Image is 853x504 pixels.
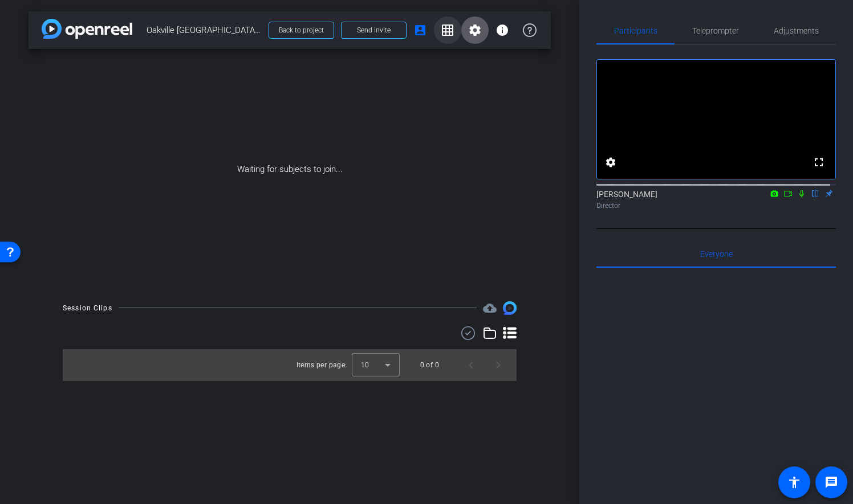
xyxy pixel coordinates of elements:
span: Adjustments [774,27,819,35]
span: Oakville [GEOGRAPHIC_DATA] Welcome Videos [147,19,262,42]
mat-icon: settings [604,155,618,169]
div: [PERSON_NAME] [596,189,836,211]
button: Back to project [269,22,334,39]
mat-icon: info [495,23,509,37]
mat-icon: accessibility [787,476,801,489]
button: Previous page [457,351,485,379]
div: Director [596,200,836,211]
mat-icon: message [824,476,838,489]
img: Session clips [503,301,517,315]
mat-icon: flip [809,188,822,198]
span: Send invite [357,26,391,35]
span: Destinations for your clips [483,301,497,315]
span: Teleprompter [692,27,739,35]
div: Items per page: [296,359,347,371]
div: Session Clips [63,302,112,314]
span: Everyone [700,250,733,258]
button: Send invite [341,22,407,39]
mat-icon: fullscreen [812,155,826,169]
mat-icon: settings [468,23,482,37]
button: Next page [485,351,512,379]
div: 0 of 0 [420,359,439,371]
img: app-logo [42,19,132,39]
mat-icon: grid_on [441,23,454,37]
span: Back to project [279,26,324,34]
mat-icon: cloud_upload [483,301,497,315]
div: Waiting for subjects to join... [29,49,551,290]
mat-icon: account_box [413,23,427,37]
span: Participants [614,27,657,35]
